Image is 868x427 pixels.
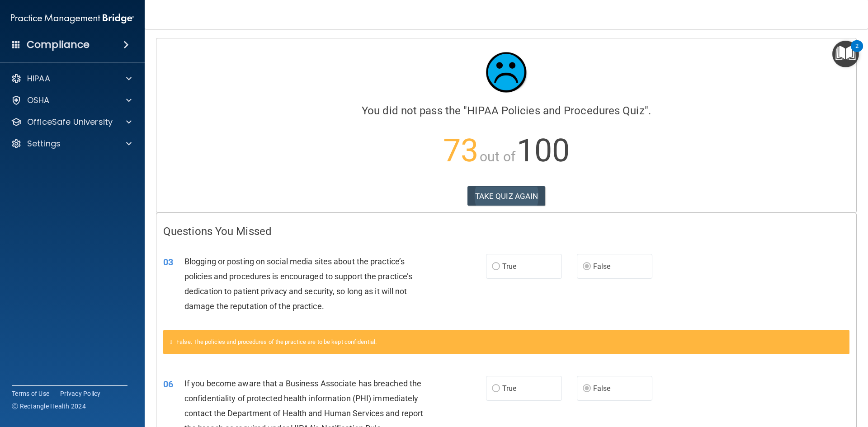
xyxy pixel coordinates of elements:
span: False. The policies and procedures of the practice are to be kept confidential. [176,338,377,345]
a: OSHA [11,95,132,106]
span: Blogging or posting on social media sites about the practice’s policies and procedures is encoura... [184,257,412,311]
p: OfficeSafe University [27,117,113,127]
p: HIPAA [27,73,50,84]
input: False [583,385,591,392]
div: 2 [855,46,859,58]
input: True [492,263,500,270]
input: True [492,385,500,392]
span: 73 [443,132,478,169]
span: Ⓒ Rectangle Health 2024 [12,402,86,411]
h4: You did not pass the " ". [163,105,849,117]
span: True [502,384,516,393]
span: False [593,262,611,271]
span: True [502,262,516,271]
span: HIPAA Policies and Procedures Quiz [467,104,644,117]
p: Settings [27,138,61,149]
p: OSHA [27,95,50,106]
img: sad_face.ecc698e2.jpg [479,45,533,99]
h4: Compliance [27,38,90,51]
a: OfficeSafe University [11,117,132,127]
span: 100 [517,132,570,169]
span: False [593,384,611,393]
a: HIPAA [11,73,132,84]
button: TAKE QUIZ AGAIN [467,186,546,206]
input: False [583,263,591,270]
span: 03 [163,257,173,267]
h4: Questions You Missed [163,225,849,237]
span: 06 [163,379,173,389]
img: PMB logo [11,9,134,28]
span: out of [480,149,515,164]
a: Terms of Use [12,389,49,398]
a: Privacy Policy [60,389,101,398]
a: Settings [11,138,132,149]
button: Open Resource Center, 2 new notifications [832,41,859,67]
